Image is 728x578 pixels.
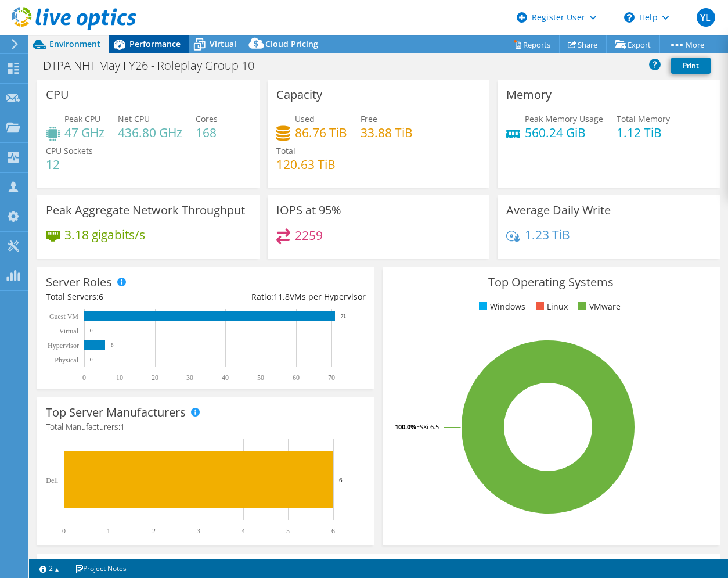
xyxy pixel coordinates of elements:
text: 40 [222,374,229,382]
text: 0 [62,527,66,535]
span: 6 [99,291,103,302]
text: Dell [46,476,58,484]
text: 6 [339,476,343,483]
h4: 1.23 TiB [525,228,570,241]
span: Performance [129,38,181,49]
h3: Peak Aggregate Network Throughput [46,204,245,217]
h3: Memory [506,88,552,101]
text: 71 [341,313,346,319]
a: Project Notes [67,561,135,576]
h1: DTPA NHT May FY26 - Roleplay Group 10 [38,59,272,72]
span: YL [697,8,715,27]
h4: 120.63 TiB [276,158,336,171]
text: 2 [152,527,156,535]
div: Total Servers: [46,290,206,303]
h4: 168 [196,126,218,139]
text: 10 [116,374,123,382]
h3: Average Daily Write [506,204,611,217]
span: Peak Memory Usage [525,113,603,124]
text: Virtual [59,327,79,335]
span: Virtual [210,38,236,49]
a: Print [671,58,711,74]
h4: 47 GHz [64,126,104,139]
a: Share [559,35,607,53]
li: VMware [575,300,621,313]
h4: 12 [46,158,93,171]
span: 1 [120,421,125,432]
span: Environment [49,38,100,49]
span: 11.8 [273,291,290,302]
span: Net CPU [118,113,150,124]
a: 2 [31,561,67,576]
h3: Top Server Manufacturers [46,406,186,419]
span: Used [295,113,315,124]
span: Cores [196,113,218,124]
h4: 436.80 GHz [118,126,182,139]
span: Total Memory [617,113,670,124]
a: Export [606,35,660,53]
text: Physical [55,356,78,364]
text: Guest VM [49,313,78,321]
a: Reports [504,35,560,53]
h4: 3.18 gigabits/s [64,228,145,241]
h4: Total Manufacturers: [46,421,366,433]
text: 70 [328,374,335,382]
text: 3 [197,527,200,535]
h4: 2259 [295,229,323,242]
text: 60 [293,374,300,382]
text: 6 [331,527,335,535]
text: 4 [242,527,245,535]
tspan: ESXi 6.5 [416,422,439,431]
svg: \n [624,12,635,23]
text: 30 [186,374,193,382]
h4: 86.76 TiB [295,126,347,139]
h4: 560.24 GiB [525,126,603,139]
h3: Top Operating Systems [391,276,711,289]
a: More [659,35,713,53]
h3: Capacity [276,88,322,101]
span: Free [361,113,377,124]
text: Hypervisor [48,342,79,350]
text: 0 [90,328,93,333]
span: Cloud Pricing [265,38,318,49]
text: 5 [286,527,290,535]
span: CPU Sockets [46,145,93,156]
text: 20 [152,374,158,382]
span: Peak CPU [64,113,100,124]
h3: Server Roles [46,276,112,289]
text: 1 [107,527,110,535]
h3: IOPS at 95% [276,204,341,217]
text: 50 [257,374,264,382]
text: 0 [82,374,86,382]
div: Ratio: VMs per Hypervisor [206,290,365,303]
span: Total [276,145,295,156]
li: Linux [533,300,568,313]
h4: 33.88 TiB [361,126,413,139]
h3: CPU [46,88,69,101]
text: 0 [90,357,93,362]
tspan: 100.0% [395,422,416,431]
h4: 1.12 TiB [617,126,670,139]
li: Windows [476,300,525,313]
text: 6 [111,342,114,348]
